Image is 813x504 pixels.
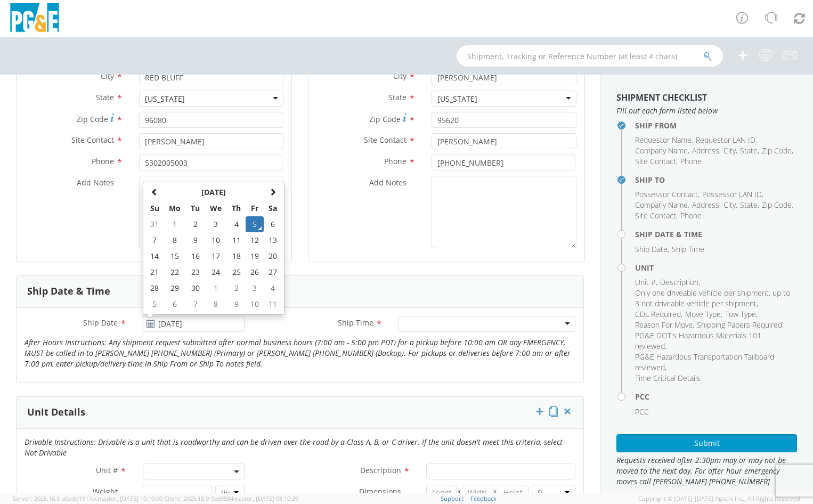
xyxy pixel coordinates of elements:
[164,216,186,232] td: 1
[145,280,164,296] td: 28
[264,216,282,232] td: 6
[27,286,110,297] h3: Ship Date & Time
[635,309,682,320] li: ,
[205,216,227,232] td: 3
[635,145,689,156] li: ,
[635,135,693,145] li: ,
[692,145,721,156] li: ,
[638,494,800,503] span: Copyright © [DATE]-[DATE] Agistix Inc., All Rights Reserved
[227,248,246,264] td: 18
[369,114,401,124] span: Zip Code
[186,200,205,216] th: Tu
[92,156,114,166] span: Phone
[269,188,277,196] span: Next Month
[186,216,205,232] td: 2
[723,145,736,156] span: City
[616,105,797,116] span: Fill out each form listed below
[227,216,246,232] td: 4
[246,232,264,248] td: 12
[77,114,108,124] span: Zip Code
[725,309,756,319] span: Tow Type
[697,320,782,330] span: Shipping Papers Required
[164,280,186,296] td: 29
[635,145,688,156] span: Company Name
[264,200,282,216] th: Sa
[145,248,164,264] td: 14
[680,156,702,166] span: Phone
[740,200,759,210] li: ,
[388,92,407,102] span: State
[723,200,737,210] li: ,
[635,277,656,287] span: Unit #
[164,494,298,502] span: Client: 2025.18.0-0e69584
[762,200,792,210] span: Zip Code
[145,296,164,312] td: 5
[635,277,657,288] li: ,
[164,184,264,200] th: Select Month
[462,485,493,501] input: Width
[635,156,676,166] span: Site Contact
[692,145,719,156] span: Address
[338,318,373,328] span: Ship Time
[264,248,282,264] td: 20
[725,309,758,320] li: ,
[186,232,205,248] td: 9
[227,232,246,248] td: 11
[164,296,186,312] td: 6
[635,330,794,352] li: ,
[264,280,282,296] td: 4
[441,494,464,502] a: Support
[164,264,186,280] td: 22
[685,309,722,320] li: ,
[186,248,205,264] td: 16
[96,465,118,475] span: Unit #
[616,92,707,103] strong: Shipment Checklist
[635,176,797,184] h4: Ship To
[164,232,186,248] td: 8
[205,280,227,296] td: 1
[740,145,759,156] li: ,
[233,494,298,502] span: master, [DATE] 08:10:29
[227,280,246,296] td: 2
[264,232,282,248] td: 13
[685,309,721,319] span: Move Type
[635,189,700,200] li: ,
[246,296,264,312] td: 10
[762,145,792,156] span: Zip Code
[635,156,678,167] li: ,
[83,318,118,328] span: Ship Date
[635,352,794,373] li: ,
[660,277,700,288] li: ,
[470,494,497,502] a: Feedback
[635,264,797,272] h4: Unit
[246,280,264,296] td: 3
[692,200,719,210] span: Address
[205,264,227,280] td: 24
[723,200,736,210] span: City
[635,352,774,372] span: PG&E Hazardous Transportation Tailboard reviewed
[71,135,114,145] span: Site Contact
[702,189,763,200] li: ,
[696,135,757,145] li: ,
[457,485,462,501] span: X
[151,188,158,196] span: Previous Month
[492,485,498,501] span: X
[635,393,797,401] h4: PCC
[205,232,227,248] td: 10
[227,264,246,280] td: 25
[635,121,797,129] h4: Ship From
[246,216,264,232] td: 5
[635,244,668,254] span: Ship Date
[635,189,698,199] span: Possessor Contact
[723,145,737,156] li: ,
[426,485,457,501] input: Length
[635,373,701,383] span: Time Critical Details
[740,145,758,156] span: State
[635,288,794,309] li: ,
[692,200,721,210] li: ,
[25,337,571,369] i: After Hours Instructions: Any shipment request submitted after normal business hours (7:00 am - 5...
[635,210,678,221] li: ,
[93,486,118,497] span: Weight
[384,156,407,166] span: Phone
[457,45,723,67] input: Shipment, Tracking or Reference Number (at least 4 chars)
